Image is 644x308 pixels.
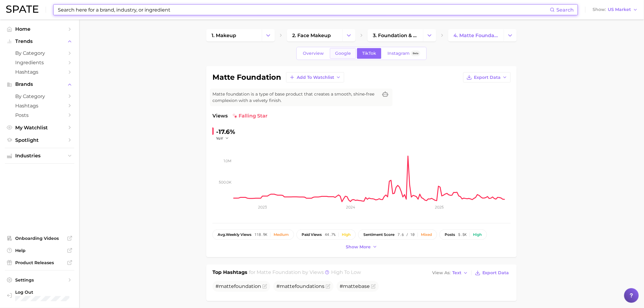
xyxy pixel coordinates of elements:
span: 3. foundation & base products [373,33,418,38]
span: Show more [346,244,371,250]
a: Home [5,24,74,34]
img: falling star [233,114,237,118]
button: Add to Watchlist [286,72,344,82]
tspan: 2023 [258,205,267,209]
a: TikTok [357,48,381,59]
span: 118.9k [254,233,267,237]
a: Onboarding Videos [5,234,74,243]
button: Export Data [463,72,511,82]
span: 1. makeup [212,33,236,38]
a: Product Releases [5,258,74,267]
span: by Category [15,50,64,56]
a: Log out. Currently logged in with e-mail caitlin.delaney@loreal.com. [5,288,74,303]
span: weekly views [218,233,251,237]
span: Home [15,26,64,32]
h2: for by Views [249,269,361,277]
a: Posts [5,110,74,120]
button: sentiment score7.6 / 10Mixed [358,229,437,240]
img: SPATE [6,5,38,13]
span: Overview [303,51,324,56]
span: posts [445,233,455,237]
span: Google [335,51,351,56]
span: paid views [302,233,322,237]
div: Medium [274,233,289,237]
button: Flag as miscategorized or irrelevant [371,284,376,289]
span: Onboarding Videos [15,236,64,241]
span: high to low [331,269,361,275]
tspan: 2024 [346,205,355,209]
span: Add to Watchlist [297,75,334,80]
span: 2. face makeup [292,33,331,38]
span: matte [343,283,358,289]
a: 2. face makeup [287,29,342,41]
a: by Category [5,48,74,58]
span: 7.6 / 10 [397,233,415,237]
button: Change Category [504,29,517,41]
button: ShowUS Market [591,6,639,14]
button: paid views44.7%High [296,229,356,240]
a: 1. makeup [206,29,262,41]
span: Text [452,271,461,275]
span: Show [593,8,606,11]
span: Beta [413,51,418,56]
div: -17.6% [216,127,235,137]
a: Hashtags [5,67,74,77]
span: Log Out [15,289,72,295]
span: Instagram [387,51,410,56]
span: Ingredients [15,60,64,65]
h1: Top Hashtags [212,269,247,277]
a: My Watchlist [5,123,74,132]
span: foundation [295,283,322,289]
button: Change Category [262,29,275,41]
div: Mixed [421,233,432,237]
h1: matte foundation [212,74,281,81]
span: Views [212,112,228,120]
button: Industries [5,151,74,160]
button: Flag as miscategorized or irrelevant [326,284,331,289]
span: falling star [233,112,268,120]
span: Settings [15,277,64,283]
a: Settings [5,275,74,285]
a: Google [330,48,356,59]
a: Hashtags [5,101,74,110]
span: 4. matte foundation [453,33,499,38]
span: YoY [216,136,223,141]
span: matte foundation [257,269,301,275]
a: Spotlight [5,135,74,145]
span: View As [432,271,450,275]
span: sentiment score [363,233,394,237]
button: Change Category [342,29,355,41]
span: Help [15,248,64,253]
span: # base [340,283,370,289]
button: Change Category [423,29,436,41]
button: posts5.5kHigh [439,229,487,240]
button: Brands [5,80,74,89]
span: Product Releases [15,260,64,265]
a: Ingredients [5,58,74,67]
button: YoY [216,136,229,141]
a: 4. matte foundation [448,29,504,41]
a: Overview [298,48,329,59]
button: View AsText [431,269,470,277]
tspan: 1.0m [224,159,231,163]
span: Spotlight [15,137,64,143]
span: TikTok [362,51,376,56]
span: My Watchlist [15,125,64,131]
span: 44.7% [325,233,335,237]
span: Brands [15,82,64,87]
span: # s [276,283,324,289]
a: InstagramBeta [382,48,425,59]
span: foundation [234,283,261,289]
a: by Category [5,92,74,101]
a: 3. foundation & base products [368,29,423,41]
input: Search here for a brand, industry, or ingredient [57,5,550,15]
a: Help [5,246,74,255]
span: Export Data [474,75,501,80]
span: by Category [15,93,64,99]
span: Matte foundation is a type of base product that creates a smooth, shine-free complexion with a ve... [212,91,378,104]
span: Hashtags [15,103,64,109]
button: Show more [344,243,379,251]
button: Trends [5,37,74,46]
abbr: average [218,232,226,237]
div: High [342,233,351,237]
